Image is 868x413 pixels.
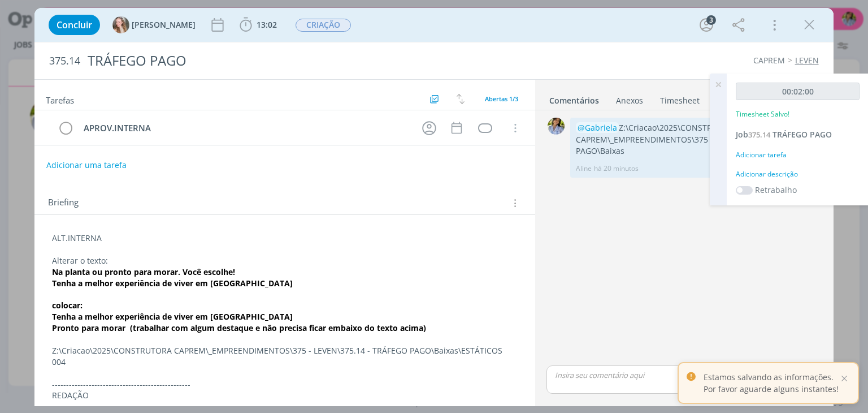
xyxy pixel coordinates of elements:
[52,255,517,266] p: Alterar o texto:
[706,15,716,25] div: 3
[237,16,280,34] button: 13:02
[79,121,411,135] div: APROV.INTERNA
[485,94,518,103] span: Abertas 1/3
[736,169,860,179] div: Adicionar descrição
[48,196,79,210] span: Briefing
[736,129,832,140] a: Job375.14TRÁFEGO PAGO
[549,90,600,106] a: Comentários
[753,55,785,66] a: CAPREM
[594,164,639,174] span: há 20 minutos
[576,122,814,157] p: Z:\Criacao\2025\CONSTRUTORA CAPREM\_EMPREENDIMENTOS\375 - LEVEN\375.14 - TRÁFEGO PAGO\Baixas
[112,16,196,33] button: G[PERSON_NAME]
[52,266,235,277] strong: Na planta ou pronto para morar. Você escolhe!
[697,16,715,34] button: 3
[132,21,196,29] span: [PERSON_NAME]
[659,90,700,106] a: Timesheet
[46,92,74,106] span: Tarefas
[34,8,833,406] div: dialog
[46,155,127,175] button: Adicionar uma tarefa
[49,55,80,67] span: 375.14
[52,300,83,311] strong: colocar:
[576,164,592,174] p: Aline
[52,390,517,401] p: REDAÇÃO
[57,20,92,29] span: Concluir
[52,278,293,289] strong: Tenha a melhor experiência de viver em [GEOGRAPHIC_DATA]
[52,379,517,390] p: -------------------------------------------------
[295,18,351,32] button: CRIAÇÃO
[52,345,517,368] p: Z:\Criacao\2025\CONSTRUTORA CAPREM\_EMPREENDIMENTOS\375 - LEVEN\375.14 - TRÁFEGO PAGO\Baixas\ESTÁ...
[748,130,770,140] span: 375.14
[112,16,129,33] img: G
[578,122,617,133] span: @Gabriela
[616,95,643,106] div: Anexos
[257,19,277,30] span: 13:02
[457,94,465,104] img: arrow-down-up.svg
[49,15,100,35] button: Concluir
[704,371,839,395] p: Estamos salvando as informações. Por favor aguarde alguns instantes!
[296,19,351,32] span: CRIAÇÃO
[736,150,860,160] div: Adicionar tarefa
[795,55,819,66] a: LEVEN
[83,47,493,75] div: TRÁFEGO PAGO
[52,311,293,322] strong: Tenha a melhor experiência de viver em [GEOGRAPHIC_DATA]
[52,322,426,333] strong: Pronto para morar (trabalhar com algum destaque e não precisa ficar embaixo do texto acima)
[755,184,797,196] label: Retrabalho
[772,129,832,140] span: TRÁFEGO PAGO
[548,118,565,135] img: A
[52,233,517,244] p: ALT.INTERNA
[736,109,789,119] p: Timesheet Salvo!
